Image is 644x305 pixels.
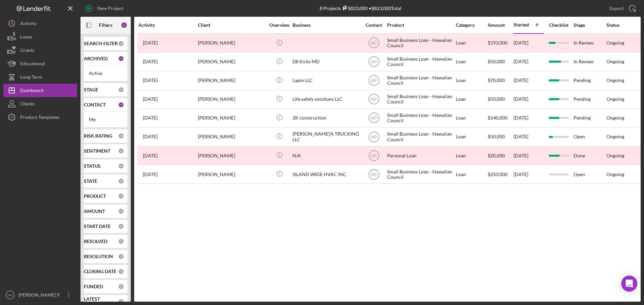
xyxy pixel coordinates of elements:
time: 2025-08-12 20:46 [143,153,158,158]
div: Contact [361,22,386,28]
div: Ongoing [606,96,624,102]
div: New Project [97,2,123,15]
span: $50,000 [488,134,505,139]
div: 0 [118,253,124,259]
div: 0 [118,299,124,305]
b: FUNDED [84,284,103,289]
div: $823,000 [341,5,368,11]
text: MP [371,172,377,177]
div: Small Business Loan - Hawaiian Council [387,34,454,52]
div: Loan [456,147,487,164]
a: Dashboard [3,84,77,97]
div: 1 [118,102,124,108]
time: 2025-08-09 03:32 [143,59,158,64]
time: 2025-09-19 03:02 [143,172,158,177]
time: 2025-09-17 08:38 [143,78,158,83]
text: MP [371,97,377,102]
b: STATE [84,178,97,184]
div: Ongoing [606,153,624,158]
div: 0 [118,148,124,154]
div: Small Business Loan - Hawaiian Council [387,72,454,89]
b: ARCHIVED [84,56,108,61]
b: AMOUNT [84,209,105,214]
div: Checklist [544,22,573,28]
span: $250,000 [488,171,507,177]
div: EB Kicks MD [292,53,360,71]
div: 0 [118,178,124,184]
div: 0 [118,193,124,199]
div: 2K construction [292,109,360,127]
button: Activity [3,17,77,30]
div: Educational [20,57,45,72]
a: Grants [3,44,77,57]
div: Loan [456,165,487,183]
div: 0 [118,284,124,290]
text: MP [8,293,12,297]
div: Ongoing [606,172,624,177]
div: N/A [292,147,360,164]
div: Small Business Loan - Hawaiian Council [387,128,454,146]
b: RESOLUTION [84,254,113,259]
div: Loan [456,72,487,89]
button: Product Templates [3,110,77,124]
div: 0 [118,238,124,244]
div: In Review [574,53,606,71]
div: 0 [118,41,124,47]
div: [PERSON_NAME] [198,53,265,71]
div: [PERSON_NAME] [198,90,265,108]
div: Pending [574,90,606,108]
div: Loan [456,34,487,52]
div: Ongoing [606,40,624,46]
button: Educational [3,57,77,70]
div: [PERSON_NAME] [198,72,265,89]
div: [PERSON_NAME] P [17,288,60,303]
button: Loans [3,30,77,44]
div: Active [89,71,122,76]
time: 2025-09-22 22:56 [143,134,158,139]
button: Export [603,2,641,15]
div: 0 [118,208,124,214]
time: 2025-09-26 22:29 [143,115,158,121]
div: Overview [267,22,292,28]
div: ISLAND WIDE HVAC INC [292,165,360,183]
div: Status [606,22,639,28]
div: In Review [574,34,606,52]
div: Ongoing [606,78,624,83]
div: 2 [121,22,127,28]
b: RESOLVED [84,239,107,244]
div: [DATE] [514,34,544,52]
div: Clients [20,97,35,112]
text: MP [371,116,377,121]
div: Loans [20,30,32,45]
div: Life safety solutions LLC [292,90,360,108]
div: 0 [118,223,124,229]
div: [DATE] [514,90,544,108]
div: Personal Loan [387,147,454,164]
div: Activity [20,17,37,32]
div: Client [198,22,265,28]
div: [PERSON_NAME] [198,147,265,164]
text: MP [371,78,377,83]
div: Product [387,22,454,28]
div: [DATE] [514,53,544,71]
div: Loan [456,53,487,71]
a: Long-Term [3,70,77,84]
b: SEARCH FILTER [84,41,118,46]
div: Ongoing [606,115,624,121]
div: Product Templates [20,110,59,126]
span: $70,000 [488,77,505,83]
div: 0 [118,133,124,139]
div: 0 [118,87,124,93]
button: Clients [3,97,77,110]
div: Pending [574,109,606,127]
div: Open [574,165,606,183]
div: Category [456,22,487,28]
div: Ongoing [606,134,624,139]
time: 2025-05-05 02:16 [143,40,158,46]
div: [DATE] [514,147,544,164]
b: CLOSING DATE [84,269,116,274]
span: $50,000 [488,96,505,102]
b: SENTIMENT [84,148,110,154]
